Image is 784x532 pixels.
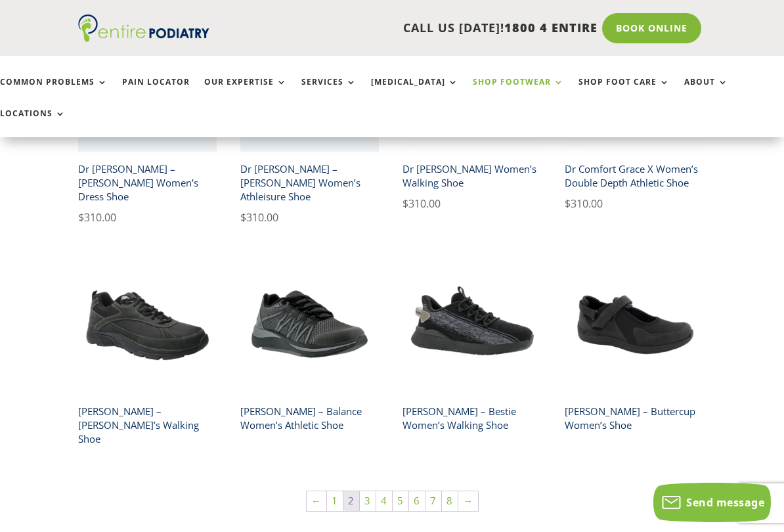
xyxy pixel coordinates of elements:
img: bestie drew shoe athletic walking shoe entire podiatry [403,255,541,393]
a: Book Online [602,13,701,43]
img: buttercup drew shoe black casual shoe entire podiatry [565,255,703,393]
span: Page 2 [343,491,359,511]
h2: Dr Comfort Grace X Women’s Double Depth Athletic Shoe [565,158,703,195]
bdi: 310.00 [403,196,441,211]
span: 1800 4 ENTIRE [504,20,598,35]
bdi: 310.00 [240,210,278,225]
a: bestie drew shoe athletic walking shoe entire podiatry[PERSON_NAME] – Bestie Women’s Walking Shoe [403,255,541,437]
a: buttercup drew shoe black casual shoe entire podiatry[PERSON_NAME] – Buttercup Women’s Shoe [565,255,703,437]
h2: Dr [PERSON_NAME] – [PERSON_NAME] Women’s Dress Shoe [78,158,217,209]
a: About [684,78,728,106]
nav: Product Pagination [78,490,705,518]
h2: [PERSON_NAME] – [PERSON_NAME]’s Walking Shoe [78,399,217,451]
span: $ [403,196,408,211]
a: [MEDICAL_DATA] [371,78,458,106]
h2: [PERSON_NAME] – Balance Women’s Athletic Shoe [240,399,379,437]
a: Pain Locator [122,78,190,106]
span: $ [240,210,246,225]
a: Page 3 [360,491,376,511]
bdi: 310.00 [78,210,116,225]
a: aaron drew shoe black mens walking shoe entire podiatry[PERSON_NAME] – [PERSON_NAME]’s Walking Shoe [78,255,217,451]
a: Shop Foot Care [578,78,670,106]
span: Send message [686,495,764,510]
h2: [PERSON_NAME] – Buttercup Women’s Shoe [565,399,703,437]
a: → [458,491,478,511]
a: Our Expertise [204,78,287,106]
a: Page 8 [442,491,458,511]
a: Page 1 [327,491,343,511]
a: Page 5 [393,491,408,511]
img: balance drew shoe black athletic shoe entire podiatry [240,255,379,393]
bdi: 310.00 [565,196,603,211]
span: $ [565,196,571,211]
h2: Dr [PERSON_NAME] – [PERSON_NAME] Women’s Athleisure Shoe [240,158,379,209]
img: aaron drew shoe black mens walking shoe entire podiatry [78,255,217,393]
a: Entire Podiatry [78,32,209,45]
a: Shop Footwear [473,78,564,106]
a: ← [307,491,326,511]
p: CALL US [DATE]! [217,20,597,37]
a: Services [301,78,357,106]
a: Page 6 [409,491,425,511]
button: Send message [653,483,771,522]
span: $ [78,210,84,225]
img: logo (1) [78,14,209,42]
a: balance drew shoe black athletic shoe entire podiatry[PERSON_NAME] – Balance Women’s Athletic Shoe [240,255,379,437]
h2: [PERSON_NAME] – Bestie Women’s Walking Shoe [403,399,541,437]
a: Page 7 [425,491,441,511]
h2: Dr [PERSON_NAME] Women’s Walking Shoe [403,158,541,195]
a: Page 4 [376,491,392,511]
